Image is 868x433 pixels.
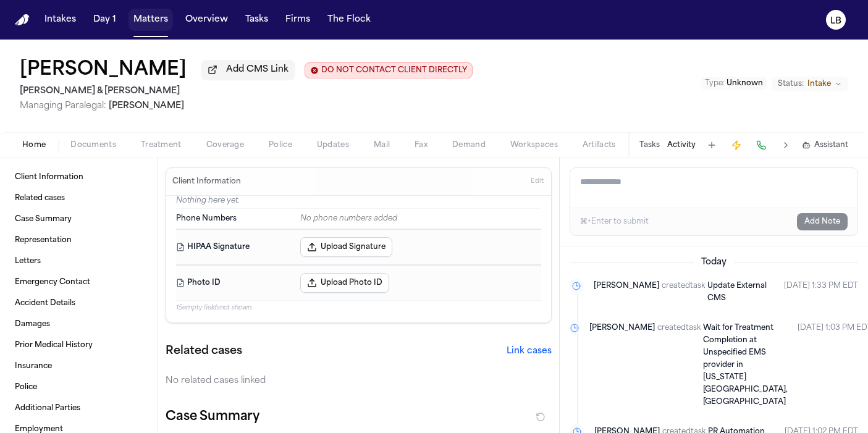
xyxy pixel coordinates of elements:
[703,322,788,408] a: Wait for Treatment Completion at Unspecified EMS provider in [US_STATE][GEOGRAPHIC_DATA], [GEOGRA...
[701,77,767,90] button: Edit Type: Unknown
[10,209,148,229] a: Case Summary
[20,59,187,82] h1: [PERSON_NAME]
[707,280,774,305] a: Update External CMS
[527,172,547,191] button: Edit
[88,9,121,31] button: Day 1
[452,140,486,150] span: Demand
[10,377,148,397] a: Police
[201,60,295,80] button: Add CMS Link
[507,345,552,358] button: Link cases
[814,140,848,150] span: Assistant
[15,193,65,203] span: Related cases
[240,9,273,31] button: Tasks
[705,80,725,87] span: Type :
[226,64,289,76] span: Add CMS Link
[269,140,292,150] span: Police
[15,361,52,371] span: Insurance
[15,214,72,224] span: Case Summary
[752,137,770,154] button: Make a Call
[10,167,148,187] a: Client Information
[20,84,473,99] h2: [PERSON_NAME] & [PERSON_NAME]
[639,140,660,150] button: Tasks
[20,101,106,111] span: Managing Paralegal:
[15,403,80,413] span: Additional Parties
[170,177,243,187] h3: Client Information
[703,324,788,406] span: Wait for Treatment Completion at Unspecified EMS provider in [US_STATE][GEOGRAPHIC_DATA], [GEOGRA...
[166,407,259,427] h2: Case Summary
[662,280,705,305] span: created task
[300,214,541,224] div: No phone numbers added
[667,140,696,150] button: Activity
[802,140,848,150] button: Assistant
[20,59,187,82] button: Edit matter name
[594,280,659,305] span: [PERSON_NAME]
[40,9,81,31] button: Intakes
[10,293,148,313] a: Accident Details
[15,172,83,182] span: Client Information
[15,298,75,308] span: Accident Details
[321,65,467,75] span: DO NOT CONTACT CLIENT DIRECTLY
[180,9,233,31] button: Overview
[109,101,184,111] span: [PERSON_NAME]
[322,9,376,31] button: The Flock
[206,140,244,150] span: Coverage
[166,343,242,360] h2: Related cases
[10,272,148,292] a: Emergency Contact
[10,188,148,208] a: Related cases
[10,230,148,250] a: Representation
[797,213,848,230] button: Add Note
[300,273,389,293] button: Upload Photo ID
[317,140,349,150] span: Updates
[694,256,734,269] span: Today
[784,280,858,305] time: October 14, 2025 at 1:33 PM
[707,282,767,302] span: Update External CMS
[15,14,30,26] a: Home
[176,273,293,293] dt: Photo ID
[10,356,148,376] a: Insurance
[305,62,473,78] button: Edit client contact restriction
[510,140,558,150] span: Workspaces
[657,322,701,408] span: created task
[176,237,293,257] dt: HIPAA Signature
[589,322,655,408] span: [PERSON_NAME]
[727,80,763,87] span: Unknown
[531,177,544,186] span: Edit
[15,382,37,392] span: Police
[176,214,237,224] span: Phone Numbers
[15,14,30,26] img: Finch Logo
[830,17,841,25] text: LB
[772,77,848,91] button: Change status from Intake
[728,137,745,154] button: Create Immediate Task
[10,251,148,271] a: Letters
[15,319,50,329] span: Damages
[10,335,148,355] a: Prior Medical History
[176,196,541,208] p: Nothing here yet.
[374,140,390,150] span: Mail
[415,140,428,150] span: Fax
[580,217,649,227] div: ⌘+Enter to submit
[141,140,182,150] span: Treatment
[280,9,315,31] button: Firms
[300,237,392,257] button: Upload Signature
[778,79,804,89] span: Status:
[10,398,148,418] a: Additional Parties
[129,9,173,31] button: Matters
[807,79,831,89] span: Intake
[22,140,46,150] span: Home
[15,277,90,287] span: Emergency Contact
[10,314,148,334] a: Damages
[15,340,93,350] span: Prior Medical History
[15,235,72,245] span: Representation
[703,137,720,154] button: Add Task
[70,140,116,150] span: Documents
[166,375,552,387] div: No related cases linked
[176,303,541,313] p: 15 empty fields not shown.
[583,140,616,150] span: Artifacts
